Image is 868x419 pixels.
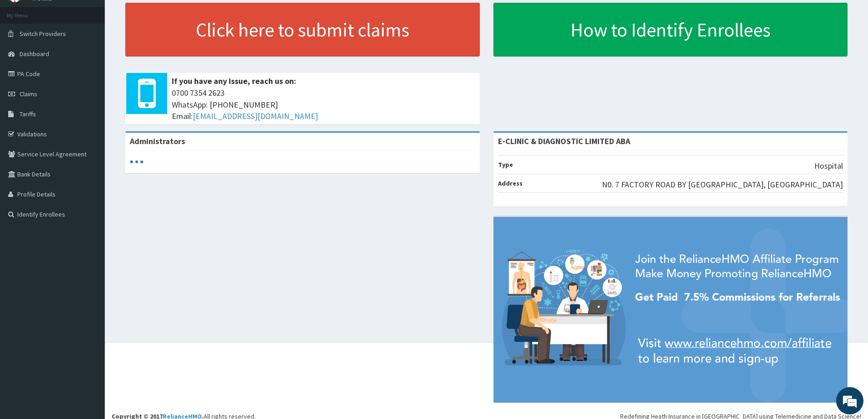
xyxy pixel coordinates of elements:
b: Administrators [130,136,185,146]
p: Hospital [814,160,843,172]
span: Claims [20,90,37,98]
b: Type [498,160,513,169]
a: [EMAIL_ADDRESS][DOMAIN_NAME] [193,111,318,121]
b: If you have any issue, reach us on: [172,76,296,86]
span: Switch Providers [20,30,66,38]
b: Address [498,179,523,187]
p: N0. 7 FACTORY ROAD BY [GEOGRAPHIC_DATA], [GEOGRAPHIC_DATA] [602,179,843,191]
img: provider-team-banner.png [493,217,848,403]
a: Click here to submit claims [125,3,480,57]
span: 0700 7354 2623 WhatsApp: [PHONE_NUMBER] Email: [172,87,475,122]
span: Tariffs [20,110,36,118]
strong: E-CLINIC & DIAGNOSTIC LIMITED ABA [498,136,630,146]
a: How to Identify Enrollees [493,3,848,57]
svg: audio-loading [130,155,144,169]
span: Dashboard [20,50,49,58]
